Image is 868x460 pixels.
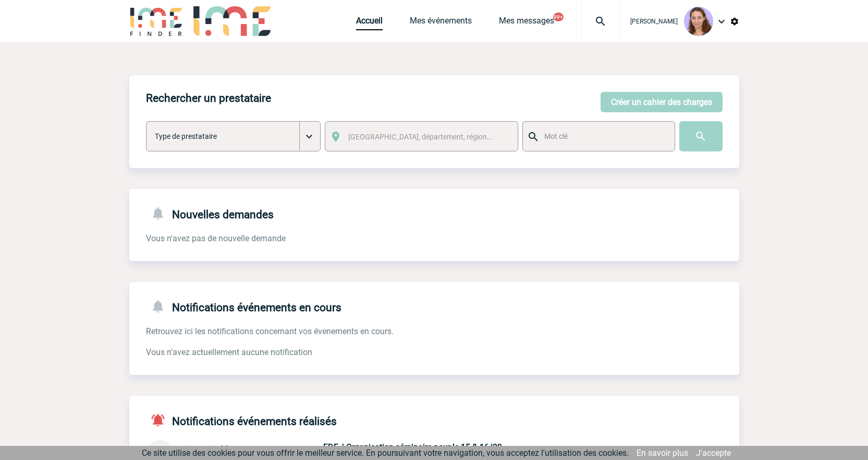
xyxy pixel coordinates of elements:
img: notifications-24-px-g.png [150,299,172,314]
h4: Notifications événements en cours [146,299,341,314]
span: Vous n'avez actuellement aucune notification [146,347,312,357]
a: J'accepte [696,448,731,458]
img: notifications-24-px-g.png [150,206,172,221]
span: [PERSON_NAME] [630,18,678,25]
span: admin 16 (1) [180,444,230,454]
a: Mes événements [410,16,472,30]
a: Mes messages [499,16,554,30]
img: 101030-1.png [684,7,713,36]
input: Submit [679,121,723,151]
span: EDF / Organisation séminaire pour le 15 & 16/09 [323,442,502,452]
h4: Rechercher un prestataire [146,92,271,104]
img: notifications-active-24-px-r.png [150,412,172,428]
span: Retrouvez ici les notifications concernant vos évenements en cours. [146,326,394,336]
a: En savoir plus [637,448,688,458]
span: [GEOGRAPHIC_DATA], département, région... [348,133,493,141]
button: 99+ [553,13,564,21]
span: Ce site utilise des cookies pour vous offrir le meilleur service. En poursuivant votre navigation... [142,448,629,458]
h4: Notifications événements réalisés [146,412,337,428]
a: Accueil [356,16,383,30]
h4: Nouvelles demandes [146,206,274,221]
img: IME-Finder [129,6,184,36]
input: Mot clé [542,129,665,143]
span: Vous n'avez pas de nouvelle demande [146,233,286,243]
